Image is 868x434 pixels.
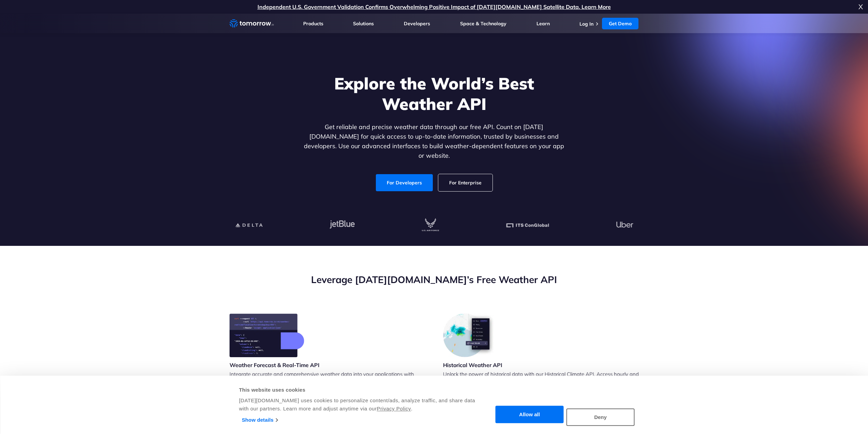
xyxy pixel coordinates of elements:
a: For Enterprise [438,174,492,191]
a: Learn [536,20,550,27]
div: This website uses cookies [239,386,476,394]
button: Allow all [496,406,564,423]
a: Solutions [353,20,374,27]
a: Independent U.S. Government Validation Confirms Overwhelming Positive Impact of [DATE][DOMAIN_NAM... [258,3,611,10]
p: Get reliable and precise weather data through our free API. Count on [DATE][DOMAIN_NAME] for quic... [303,122,566,160]
div: [DATE][DOMAIN_NAME] uses cookies to personalize content/ads, analyze traffic, and share data with... [239,396,476,413]
h1: Explore the World’s Best Weather API [303,73,566,114]
a: Show details [242,415,278,425]
a: Privacy Policy [377,406,411,411]
a: Products [303,20,323,27]
h2: Leverage [DATE][DOMAIN_NAME]’s Free Weather API [230,273,639,286]
p: Unlock the power of historical data with our Historical Climate API. Access hourly and daily weat... [443,370,639,409]
a: Space & Technology [460,20,506,27]
a: Developers [404,20,430,27]
h3: Historical Weather API [443,361,502,369]
p: Integrate accurate and comprehensive weather data into your applications with [DATE][DOMAIN_NAME]... [230,370,425,417]
a: Log In [579,21,593,27]
h3: Weather Forecast & Real-Time API [230,361,320,369]
button: Deny [567,408,635,426]
a: For Developers [376,174,433,191]
a: Home link [230,18,274,29]
a: Get Demo [602,18,638,29]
